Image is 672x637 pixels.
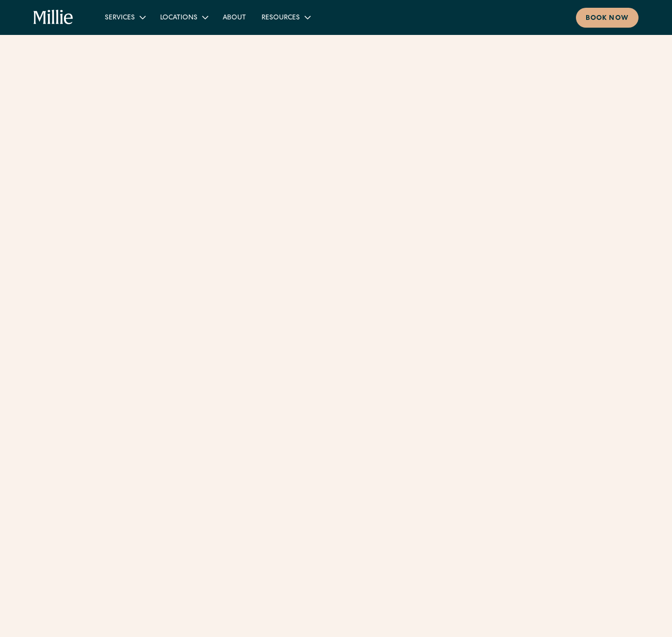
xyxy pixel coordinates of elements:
[586,14,629,24] div: Book now
[160,13,197,23] div: Locations
[33,10,73,25] a: home
[576,8,639,28] a: Book now
[254,9,317,25] div: Resources
[262,13,300,23] div: Resources
[152,9,215,25] div: Locations
[215,9,254,25] a: About
[97,9,152,25] div: Services
[105,13,135,23] div: Services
